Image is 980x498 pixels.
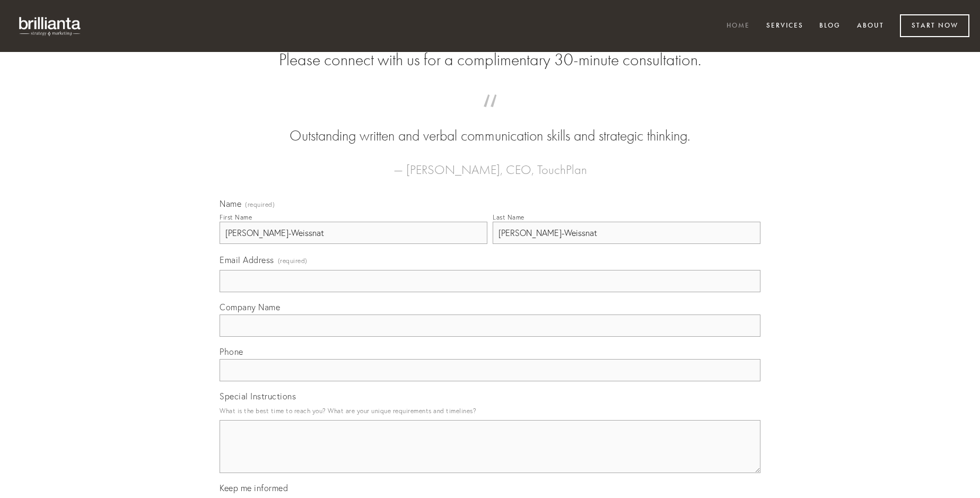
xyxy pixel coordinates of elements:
[11,11,90,41] img: brillianta - research, strategy, marketing
[220,404,760,418] p: What is the best time to reach you? What are your unique requirements and timelines?
[900,14,969,37] a: Start Now
[278,254,308,268] span: (required)
[850,18,891,35] a: About
[220,391,296,401] span: Special Instructions
[220,198,241,209] span: Name
[220,483,288,493] span: Keep me informed
[245,202,275,208] span: (required)
[220,213,252,221] div: First Name
[493,213,524,221] div: Last Name
[759,18,810,35] a: Services
[812,18,847,35] a: Blog
[220,346,243,357] span: Phone
[220,50,760,70] h2: Please connect with us for a complimentary 30-minute consultation.
[220,255,274,265] span: Email Address
[720,18,757,35] a: Home
[237,105,743,126] span: “
[237,146,743,180] figcaption: — [PERSON_NAME], CEO, TouchPlan
[220,302,280,312] span: Company Name
[237,105,743,146] blockquote: Outstanding written and verbal communication skills and strategic thinking.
